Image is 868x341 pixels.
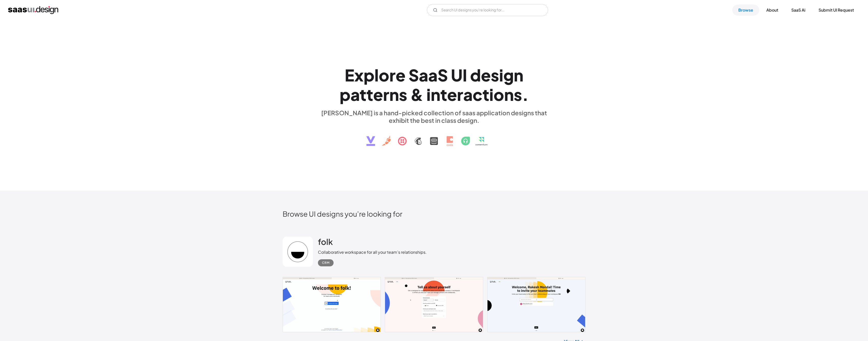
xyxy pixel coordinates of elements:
[318,237,333,249] a: folk
[318,65,550,104] h1: Explore SaaS UI design patterns & interactions.
[318,237,333,247] h2: folk
[760,5,784,16] a: About
[322,260,330,266] div: CRM
[732,5,759,16] a: Browse
[812,5,860,16] a: Submit UI Request
[318,249,427,255] div: Collaborative workspace for all your team’s relationships.
[427,4,548,16] input: Search UI designs you're looking for...
[358,124,510,150] img: text, icon, saas logo
[283,209,585,218] h2: Browse UI designs you’re looking for
[785,5,811,16] a: SaaS Ai
[318,109,550,124] div: [PERSON_NAME] is a hand-picked collection of saas application designs that exhibit the best in cl...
